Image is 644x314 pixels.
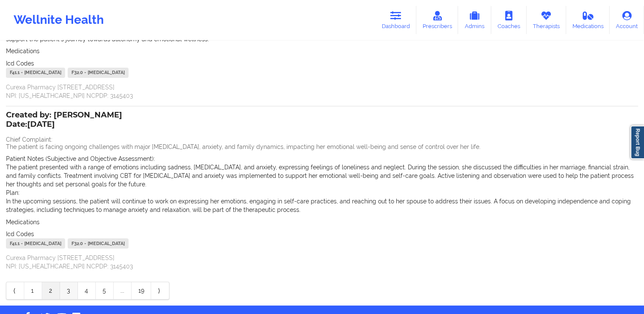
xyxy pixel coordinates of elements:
p: The patient is facing ongoing challenges with major [MEDICAL_DATA], anxiety, and family dynamics,... [6,143,638,151]
a: 19 [132,282,151,299]
a: Account [610,6,644,34]
p: Curexa Pharmacy [STREET_ADDRESS] NPI: [US_HEALTHCARE_NPI] NCPDP: 3145403 [6,83,638,100]
p: The patient presented with a range of emotions including sadness, [MEDICAL_DATA], and anxiety, ex... [6,163,638,188]
div: Created by: [PERSON_NAME] [6,111,122,130]
span: Plan: [6,189,20,196]
a: Therapists [527,6,566,34]
div: Pagination Navigation [6,282,169,300]
a: Dashboard [375,6,416,34]
div: F32.0 - [MEDICAL_DATA] [68,238,129,248]
a: 3 [60,282,78,299]
p: Curexa Pharmacy [STREET_ADDRESS] NPI: [US_HEALTHCARE_NPI] NCPDP: 3145403 [6,254,638,271]
a: ... [114,282,132,299]
span: Medications [6,219,40,226]
p: Date: [DATE] [6,119,122,130]
a: Prescribers [416,6,458,34]
span: Patient Notes (Subjective and Objective Assessment): [6,155,155,162]
span: Icd Codes [6,60,34,67]
div: F41.1 - [MEDICAL_DATA] [6,238,65,248]
span: Icd Codes [6,231,34,237]
span: Medications [6,48,40,54]
a: 1 [24,282,42,299]
a: Coaches [491,6,527,34]
a: Previous item [6,282,24,299]
a: Admins [458,6,491,34]
p: In the upcoming sessions, the patient will continue to work on expressing her emotions, engaging ... [6,197,638,214]
span: Chief Complaint: [6,136,52,143]
a: Report Bug [630,126,644,159]
div: F41.1 - [MEDICAL_DATA] [6,68,65,78]
a: 5 [96,282,114,299]
a: 2 [42,282,60,299]
a: 4 [78,282,96,299]
a: Medications [566,6,610,34]
div: F32.0 - [MEDICAL_DATA] [68,68,129,78]
a: Next item [151,282,169,299]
